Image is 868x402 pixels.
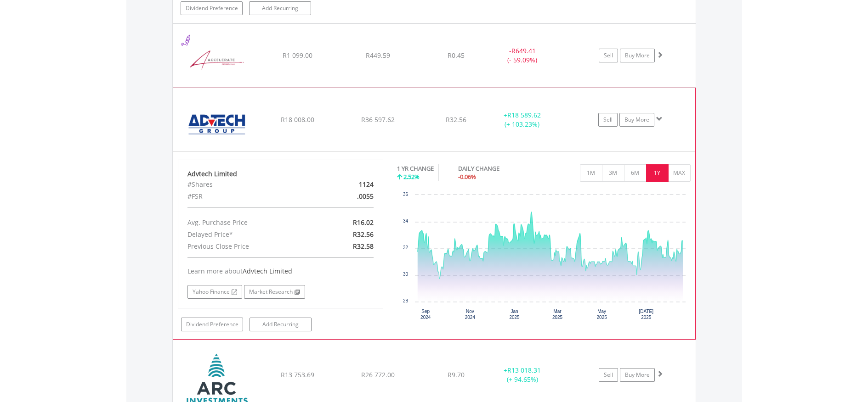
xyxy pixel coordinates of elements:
[178,100,257,149] img: EQU.ZA.ADH.png
[620,49,655,62] a: Buy More
[181,318,243,331] a: Dividend Preference
[361,115,395,124] span: R36 597.62
[465,309,476,320] text: Nov 2024
[403,245,408,250] text: 32
[668,164,691,182] button: MAX
[353,242,374,251] span: R32.58
[397,190,690,328] svg: Interactive chart
[353,230,374,239] span: R32.56
[599,368,618,382] a: Sell
[646,164,669,182] button: 1Y
[448,370,465,379] span: R9.70
[403,192,408,197] text: 36
[397,190,691,328] div: Chart. Highcharts interactive chart.
[420,309,431,320] text: Sep 2024
[283,51,312,60] span: R1 099.00
[620,368,655,382] a: Buy More
[488,111,556,129] div: + (+ 103.23%)
[511,46,536,55] span: R649.41
[639,309,654,320] text: [DATE] 2025
[187,267,374,276] div: Learn more about
[243,267,292,275] span: Advtech Limited
[458,173,476,181] span: -0.06%
[448,51,465,60] span: R0.45
[249,1,311,15] a: Add Recurring
[314,179,380,190] div: 1124
[403,218,408,223] text: 34
[181,217,314,229] div: Avg. Purchase Price
[403,272,408,277] text: 30
[507,366,541,374] span: R13 018.31
[509,309,520,320] text: Jan 2025
[314,190,380,202] div: .0055
[181,229,314,240] div: Delayed Price*
[624,164,647,182] button: 6M
[281,115,314,124] span: R18 008.00
[366,51,390,60] span: R449.59
[552,309,563,320] text: Mar 2025
[602,164,624,182] button: 3M
[597,309,607,320] text: May 2025
[403,173,420,181] span: 2.52%
[281,370,314,379] span: R13 753.69
[181,240,314,252] div: Previous Close Price
[397,164,434,173] div: 1 YR CHANGE
[181,179,314,190] div: #Shares
[244,285,305,299] a: Market Research
[458,164,532,173] div: DAILY CHANGE
[488,366,557,384] div: + (+ 94.65%)
[619,113,654,127] a: Buy More
[580,164,602,182] button: 1M
[181,1,243,15] a: Dividend Preference
[187,169,374,179] div: Advtech Limited
[446,115,466,124] span: R32.56
[598,113,618,127] a: Sell
[361,370,395,379] span: R26 772.00
[177,35,256,85] img: EQU.ZA.APF.png
[187,285,242,299] a: Yahoo Finance
[250,318,312,331] a: Add Recurring
[353,218,374,227] span: R16.02
[488,46,557,65] div: - (- 59.09%)
[599,49,618,62] a: Sell
[181,190,314,202] div: #FSR
[403,298,408,303] text: 28
[507,111,541,119] span: R18 589.62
